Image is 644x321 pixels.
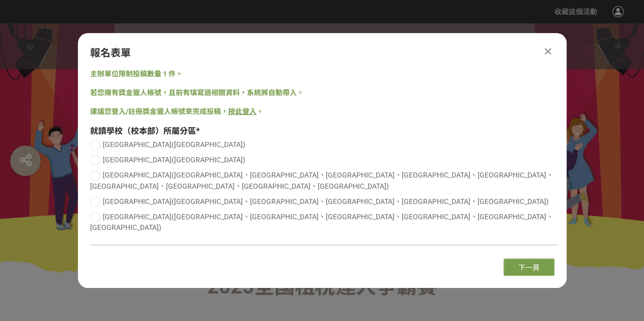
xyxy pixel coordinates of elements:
[103,140,245,149] span: [GEOGRAPHIC_DATA]([GEOGRAPHIC_DATA])
[90,107,228,115] span: 建議您登入/註冊獎金獵人帳號來完成投稿，
[90,171,553,190] span: [GEOGRAPHIC_DATA]([GEOGRAPHIC_DATA]、[GEOGRAPHIC_DATA]、[GEOGRAPHIC_DATA]、[GEOGRAPHIC_DATA]、[GEOGRA...
[257,107,264,115] span: 。
[282,23,314,69] a: 最新公告
[442,23,474,69] a: 影片回顧
[554,8,597,16] span: 收藏這個活動
[388,23,421,69] a: 活動流程
[103,156,245,164] span: [GEOGRAPHIC_DATA]([GEOGRAPHIC_DATA])
[90,213,553,231] span: [GEOGRAPHIC_DATA]([GEOGRAPHIC_DATA]、[GEOGRAPHIC_DATA]、[GEOGRAPHIC_DATA]、[GEOGRAPHIC_DATA]、[GEOGRA...
[90,70,183,78] span: 主辦單位限制投稿數量 1 件。
[503,258,554,276] button: 下一頁
[518,264,540,272] span: 下一頁
[228,107,257,115] a: 按此登入
[229,23,261,69] a: 競賽說明
[90,126,196,136] span: 就讀學校（校本部）所屬分區
[103,197,549,206] span: [GEOGRAPHIC_DATA]([GEOGRAPHIC_DATA]、[GEOGRAPHIC_DATA]、[GEOGRAPHIC_DATA]、[GEOGRAPHIC_DATA]、[GEOGRA...
[335,23,368,69] a: 常見問答
[68,275,577,299] h1: 2025全國租稅達人爭霸賽
[90,89,304,97] span: 若您擁有獎金獵人帳號，且前有填寫過相關資料，系統將自動帶入。
[90,47,131,59] span: 報名表單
